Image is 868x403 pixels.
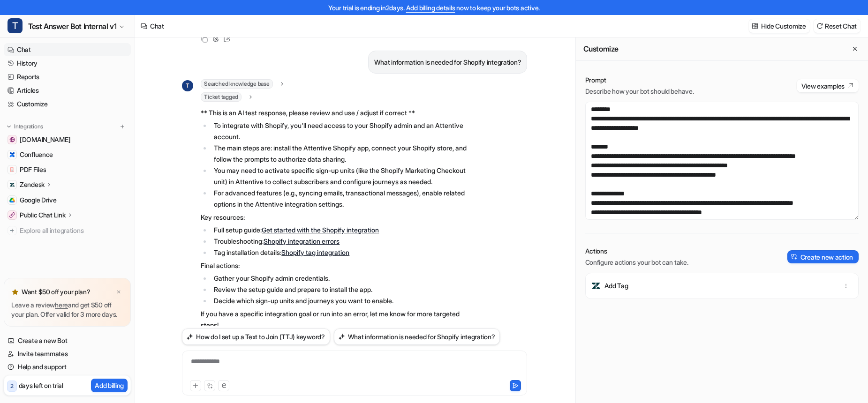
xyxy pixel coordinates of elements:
button: Reset Chat [814,19,860,33]
span: Google Drive [20,195,57,205]
a: Invite teammates [4,347,131,360]
a: Reports [4,70,131,83]
div: Chat [150,21,164,31]
span: Confluence [20,150,53,159]
img: x [116,289,121,295]
li: For advanced features (e.g., syncing emails, transactional messages), enable related options in t... [211,187,475,210]
button: Hide Customize [749,19,810,33]
li: Review the setup guide and prepare to install the app. [211,284,475,295]
h2: Customize [583,44,619,53]
p: Key resources: [201,212,475,223]
button: Close flyout [849,43,860,54]
p: Zendesk [20,180,45,189]
p: days left on trial [19,381,63,390]
p: Add Tag [604,281,628,291]
img: explore all integrations [8,226,17,235]
p: ** This is an AI test response, please review and use / adjust if correct ** [201,107,475,119]
a: Help and support [4,360,131,373]
img: Zendesk [9,182,15,187]
button: What information is needed for Shopify integration? [334,328,500,345]
p: Actions [585,246,688,256]
span: Explore all integrations [20,223,127,238]
p: 2 [10,382,14,390]
li: Decide which sign-up units and journeys you want to enable. [211,295,475,306]
p: Leave a review and get $50 off your plan. Offer valid for 3 more days. [11,300,123,319]
p: Integrations [14,123,43,130]
a: Google DriveGoogle Drive [4,194,131,207]
img: expand menu [6,123,12,130]
p: If you have a specific integration goal or run into an error, let me know for more targeted steps! [201,308,475,331]
img: www.attentive.com [9,137,15,142]
img: star [11,288,19,296]
a: Create a new Bot [4,334,131,347]
img: reset [816,22,823,30]
button: Add billing [91,379,128,392]
span: [DOMAIN_NAME] [20,135,70,144]
a: Add billing details [406,4,455,12]
p: Prompt [585,75,694,85]
li: Gather your Shopify admin credentials. [211,273,475,284]
span: Searched knowledge base [201,79,272,89]
img: Add Tag icon [591,281,601,291]
p: Describe how your bot should behave. [585,87,694,96]
a: Chat [4,43,131,56]
button: Create new action [787,250,859,263]
img: customize [752,22,758,30]
a: Get started with the Shopify integration [262,226,379,234]
a: www.attentive.com[DOMAIN_NAME] [4,133,131,146]
p: Want $50 off your plan? [22,287,91,297]
li: You may need to activate specific sign-up units (like the Shopify Marketing Checkout unit) in Att... [211,165,475,187]
span: T [8,18,23,33]
p: Configure actions your bot can take. [585,258,688,267]
span: T [182,80,193,91]
a: Articles [4,84,131,97]
span: Ticket tagged [201,92,242,102]
p: Public Chat Link [20,210,66,220]
a: PDF FilesPDF Files [4,163,131,176]
img: menu_add.svg [119,123,126,130]
button: Integrations [4,122,46,131]
li: To integrate with Shopify, you'll need access to your Shopify admin and an Attentive account. [211,120,475,142]
li: Full setup guide: [211,224,475,236]
a: ConfluenceConfluence [4,148,131,161]
a: Customize [4,97,131,111]
a: Explore all integrations [4,224,131,237]
p: Hide Customize [761,21,806,31]
li: The main steps are: install the Attentive Shopify app, connect your Shopify store, and follow the... [211,142,475,165]
img: Google Drive [9,197,15,203]
a: Shopify tag integration [281,248,349,256]
p: What information is needed for Shopify integration? [374,57,521,68]
img: Public Chat Link [9,212,15,218]
span: PDF Files [20,165,46,174]
img: PDF Files [9,167,15,172]
a: History [4,57,131,70]
img: Confluence [9,152,15,157]
li: Troubleshooting: [211,236,475,247]
a: here [55,301,68,309]
span: Test Answer Bot Internal v1 [28,20,116,33]
button: How do I set up a Text to Join (TTJ) keyword? [182,328,330,345]
p: Final actions: [201,260,475,271]
li: Tag installation details: [211,247,475,258]
a: Shopify integration errors [264,237,340,245]
button: View examples [797,79,859,92]
p: Add billing [95,381,124,390]
img: create-action-icon.svg [791,254,798,260]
